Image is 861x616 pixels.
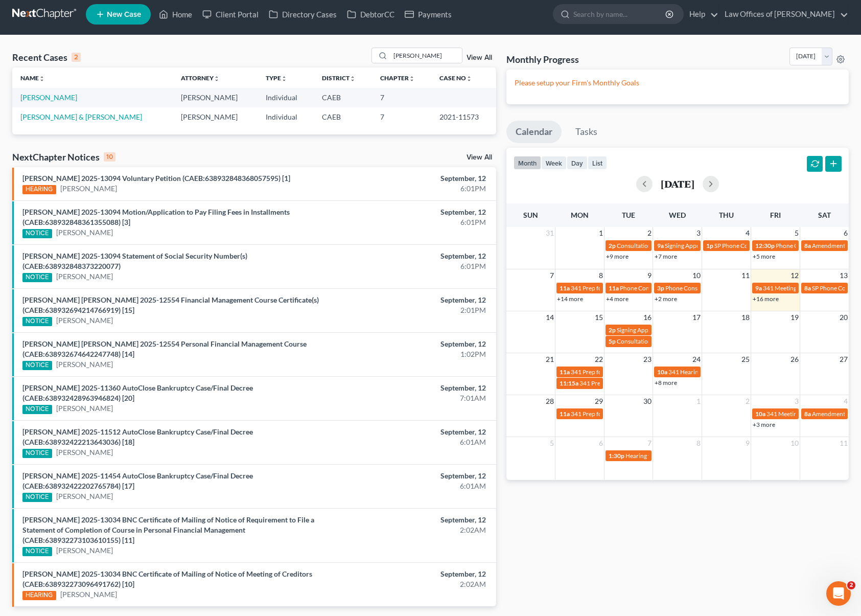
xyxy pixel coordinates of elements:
[598,437,604,449] span: 6
[669,211,686,219] span: Wed
[740,269,751,282] span: 11
[350,76,356,82] i: unfold_more
[794,395,800,407] span: 3
[22,515,314,544] a: [PERSON_NAME] 2025-13034 BNC Certificate of Mailing of Notice of Requirement to File a Statement ...
[579,379,716,387] span: 341 Prep for [PERSON_NAME] & [PERSON_NAME]
[338,481,486,491] div: 6:01AM
[560,284,570,292] span: 11a
[338,184,486,194] div: 6:01PM
[665,242,779,249] span: Signing Appointment for [PERSON_NAME]
[661,178,694,189] h2: [DATE]
[22,493,52,502] div: NOTICE
[642,395,653,407] span: 30
[646,227,653,239] span: 2
[646,437,653,449] span: 7
[642,311,653,324] span: 16
[695,395,702,407] span: 1
[409,76,415,82] i: unfold_more
[812,242,849,249] span: Amendments:
[655,379,677,386] a: +8 more
[657,242,664,249] span: 9a
[338,251,486,261] div: September, 12
[56,227,113,238] a: [PERSON_NAME]
[22,185,56,194] div: HEARING
[617,326,731,334] span: Signing Appointment for [PERSON_NAME]
[594,311,604,324] span: 15
[598,269,604,282] span: 8
[22,449,52,458] div: NOTICE
[173,107,258,126] td: [PERSON_NAME]
[72,53,81,62] div: 2
[560,379,578,387] span: 11:15a
[338,525,486,535] div: 2:02AM
[606,295,629,303] a: +4 more
[839,311,849,324] span: 20
[789,353,800,366] span: 26
[740,311,751,324] span: 18
[338,339,486,349] div: September, 12
[557,295,583,303] a: +14 more
[338,393,486,403] div: 7:01AM
[812,410,849,418] span: Amendments:
[467,154,492,161] a: View All
[400,5,457,24] a: Payments
[56,271,113,282] a: [PERSON_NAME]
[655,253,677,260] a: +7 more
[609,337,616,345] span: 5p
[60,589,117,600] a: [PERSON_NAME]
[755,410,765,418] span: 10a
[804,284,811,292] span: 8a
[740,353,751,366] span: 25
[56,491,113,501] a: [PERSON_NAME]
[56,315,113,326] a: [PERSON_NAME]
[372,107,431,126] td: 7
[22,591,56,600] div: HEARING
[594,353,604,366] span: 22
[264,5,342,24] a: Directory Cases
[573,5,667,24] input: Search by name...
[12,51,81,63] div: Recent Cases
[826,581,851,606] iframe: Intercom live chat
[839,353,849,366] span: 27
[606,253,629,260] a: +9 more
[770,211,781,219] span: Fri
[22,405,52,414] div: NOTICE
[266,74,287,82] a: Typeunfold_more
[22,471,253,490] a: [PERSON_NAME] 2025-11454 AutoClose Bankruptcy Case/Final Decree (CAEB:638932422202765784) [17]
[380,74,415,82] a: Chapterunfold_more
[22,229,52,238] div: NOTICE
[753,421,775,428] a: +3 more
[22,174,290,182] a: [PERSON_NAME] 2025-13094 Voluntary Petition (CAEB:638932848368057595) [1]
[794,227,800,239] span: 5
[818,211,831,219] span: Sat
[839,437,849,449] span: 11
[338,437,486,447] div: 6:01AM
[56,403,113,414] a: [PERSON_NAME]
[515,78,841,88] p: Please setup your Firm's Monthly Goals
[839,269,849,282] span: 13
[173,88,258,107] td: [PERSON_NAME]
[20,74,45,82] a: Nameunfold_more
[789,437,800,449] span: 10
[646,269,653,282] span: 9
[560,410,570,418] span: 11a
[338,173,486,184] div: September, 12
[744,437,751,449] span: 9
[467,54,492,61] a: View All
[847,581,855,589] span: 2
[314,88,372,107] td: CAEB
[766,410,858,418] span: 341 Meeting for [PERSON_NAME]
[755,242,775,249] span: 12:30p
[753,253,775,260] a: +5 more
[684,5,718,24] a: Help
[695,227,702,239] span: 3
[20,93,77,102] a: [PERSON_NAME]
[665,284,769,292] span: Phone Consultation for Gamble, Taylor
[655,295,677,303] a: +2 more
[338,261,486,271] div: 6:01PM
[789,269,800,282] span: 12
[258,88,313,107] td: Individual
[620,284,731,292] span: Phone Consultation for [PERSON_NAME]
[642,353,653,366] span: 23
[197,5,264,24] a: Client Portal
